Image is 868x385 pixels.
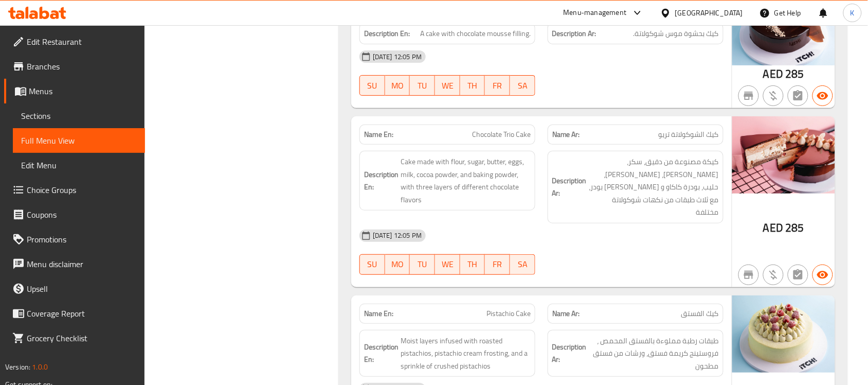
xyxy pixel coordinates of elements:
span: كيك بحشوة موس شوكولاتة. [634,27,719,40]
a: Grocery Checklist [4,326,145,351]
button: TU [410,254,435,275]
button: MO [385,254,410,275]
span: كيك الشوكولاتة تريو [659,129,719,140]
span: Grocery Checklist [27,332,137,344]
button: FR [485,75,510,96]
strong: Description Ar: [552,341,587,366]
strong: Description En: [364,168,399,194]
span: FR [489,257,506,272]
strong: Name En: [364,308,393,319]
button: WE [435,254,460,275]
span: Coupons [27,208,137,221]
span: Menus [29,85,137,97]
span: MO [389,78,406,93]
span: Full Menu View [21,134,137,147]
span: MO [389,257,406,272]
button: FR [485,254,510,275]
strong: Name Ar: [552,308,580,319]
span: 1.0.0 [32,360,48,374]
span: Edit Restaurant [27,36,137,48]
span: TU [414,78,431,93]
span: K [851,7,855,19]
button: TH [460,75,485,96]
button: Not branch specific item [738,265,759,285]
a: Coverage Report [4,301,145,326]
button: SU [359,254,385,275]
a: Edit Menu [13,153,145,178]
button: SA [510,254,535,275]
button: TH [460,254,485,275]
span: Upsell [27,283,137,295]
span: Branches [27,60,137,73]
button: Not has choices [788,85,808,106]
strong: Name Ar: [552,129,580,140]
a: Edit Restaurant [4,29,145,54]
button: Not branch specific item [738,85,759,106]
span: Promotions [27,233,137,246]
span: Moist layers infused with roasted pistachios, pistachio cream frosting, and a sprinkle of crushed... [401,335,531,373]
div: [GEOGRAPHIC_DATA] [675,7,743,19]
span: Coverage Report [27,307,137,320]
button: TU [410,75,435,96]
span: Sections [21,110,137,122]
button: Available [812,85,833,106]
button: Available [812,265,833,285]
span: Choice Groups [27,184,137,196]
span: طبقات رطبة مملوءة بالفستق المحمص ، فروستينج كريمة فستق، ورشات من فستق مطحون [589,335,719,373]
span: FR [489,78,506,93]
span: [DATE] 12:05 PM [369,52,426,62]
span: WE [439,78,456,93]
a: Menus [4,79,145,103]
strong: Name En: [364,129,393,140]
button: SA [510,75,535,96]
a: Choice Groups [4,178,145,202]
span: SU [364,78,381,93]
span: SA [514,78,531,93]
span: 285 [785,64,804,84]
span: TH [464,78,481,93]
span: Cake made with flour, sugar, butter, eggs, milk, cocoa powder, and baking powder, with three laye... [401,155,531,206]
div: Menu-management [564,7,627,19]
span: كيك الفستق [681,308,719,319]
img: Chocolate_Trio_Cake638905199797894909.jpg [732,116,835,194]
button: MO [385,75,410,96]
span: AED [763,218,783,238]
strong: Description Ar: [552,27,596,40]
a: Promotions [4,227,145,252]
button: SU [359,75,385,96]
a: Sections [13,103,145,128]
a: Coupons [4,202,145,227]
span: SA [514,257,531,272]
span: SU [364,257,381,272]
span: 285 [785,218,804,238]
a: Menu disclaimer [4,252,145,276]
span: كيكة مصنوعة من دقيق، سكر، زبدة، بيض، حليب، بودرة كاكاو و بيكينج بودر، مع ثلاث طبقات من نكهات شوكو... [589,155,719,219]
button: Purchased item [763,85,784,106]
span: Version: [5,360,30,374]
a: Branches [4,54,145,79]
span: [DATE] 12:05 PM [369,231,426,240]
a: Upsell [4,276,145,301]
button: WE [435,75,460,96]
a: Full Menu View [13,128,145,153]
span: Menu disclaimer [27,258,137,270]
img: Pistachio_Cake638905201073968404.jpg [732,295,835,373]
button: Not has choices [788,265,808,285]
strong: Description En: [364,341,399,366]
span: Edit Menu [21,159,137,171]
button: Purchased item [763,265,784,285]
span: TU [414,257,431,272]
span: TH [464,257,481,272]
span: Pistachio Cake [486,308,531,319]
strong: Description Ar: [552,174,587,200]
strong: Description En: [364,27,410,40]
span: AED [763,64,783,84]
span: A cake with chocolate mousse filling. [420,27,531,40]
span: Chocolate Trio Cake [472,129,531,140]
span: WE [439,257,456,272]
